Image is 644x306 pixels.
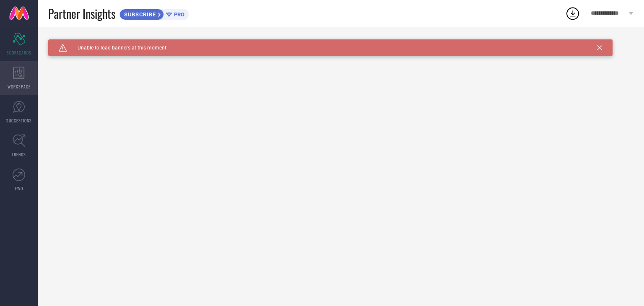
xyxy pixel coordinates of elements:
span: SCORECARDS [7,49,31,56]
span: SUBSCRIBE [120,11,158,18]
span: TRENDS [12,151,26,158]
span: FWD [15,185,23,192]
a: SUBSCRIBEPRO [119,7,189,20]
div: Open download list [565,6,580,21]
span: SUGGESTIONS [6,117,32,124]
span: Partner Insights [48,5,115,22]
span: WORKSPACE [8,83,31,90]
span: PRO [172,11,184,18]
div: Unable to load filters at this moment. Please try later. [48,39,634,46]
span: Unable to load banners at this moment [67,45,166,51]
